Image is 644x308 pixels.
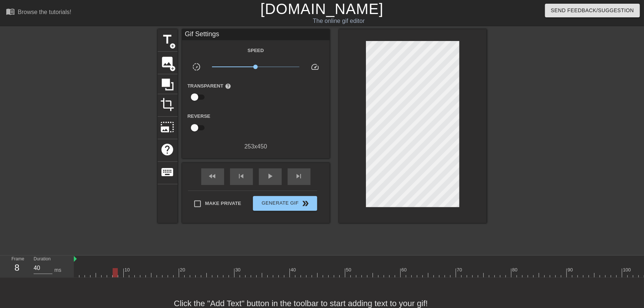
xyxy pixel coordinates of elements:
span: add_circle [170,65,176,72]
div: 50 [346,266,353,274]
div: 40 [291,266,297,274]
div: 30 [235,266,242,274]
button: Generate Gif [253,196,317,211]
div: 253 x 450 [182,142,330,151]
span: crop [161,97,175,112]
a: [DOMAIN_NAME] [260,1,383,17]
div: 70 [457,266,463,274]
div: Browse the tutorials! [18,9,71,15]
div: 90 [568,266,574,274]
div: 80 [512,266,519,274]
div: 20 [180,266,186,274]
div: The online gif editor [218,17,459,25]
div: 10 [124,266,131,274]
span: menu_book [6,7,15,16]
div: 60 [401,266,408,274]
span: skip_previous [237,172,246,181]
label: Duration [34,257,51,261]
span: photo_size_select_large [161,120,175,134]
span: help [161,143,175,157]
div: 8 [11,261,23,274]
span: Make Private [205,200,241,207]
span: help [225,83,231,89]
div: 100 [623,266,632,274]
span: add_circle [170,43,176,49]
span: image [161,55,175,69]
span: title [161,32,175,47]
span: skip_next [295,172,304,181]
span: play_arrow [266,172,275,181]
span: Generate Gif [256,199,314,208]
button: Send Feedback/Suggestion [545,4,640,17]
label: Transparent [188,82,231,90]
span: double_arrow [301,199,310,208]
div: ms [54,266,61,274]
span: fast_rewind [208,172,217,181]
span: slow_motion_video [192,62,201,71]
label: Speed [247,47,264,54]
div: Gif Settings [182,29,330,40]
span: Send Feedback/Suggestion [551,6,634,15]
label: Reverse [188,113,210,120]
div: Frame [6,256,28,277]
span: keyboard [161,165,175,179]
a: Browse the tutorials! [6,7,71,18]
span: speed [311,62,319,71]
